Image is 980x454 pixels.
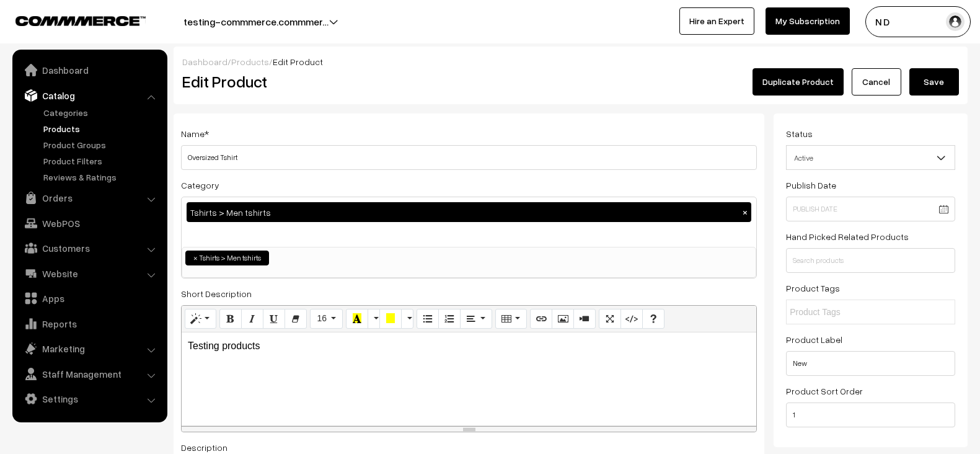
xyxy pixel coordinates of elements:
[15,16,146,25] img: COMMMERCE
[40,138,163,151] a: Product Groups
[15,59,163,81] a: Dashboard
[181,179,219,192] label: Category
[852,68,901,96] a: Cancel
[786,179,836,192] label: Publish Date
[188,339,750,354] p: Testing products
[787,147,955,169] span: Active
[181,127,209,140] label: Name
[182,426,756,432] div: resize
[620,309,643,329] button: Code View
[193,252,198,264] span: ×
[285,309,307,329] button: Remove Font Style (CTRL+\)
[15,388,163,410] a: Settings
[739,207,751,218] button: ×
[790,306,898,319] input: Product Tags
[786,197,955,221] input: Publish Date
[241,309,263,329] button: Italic (CTRL+I)
[766,7,850,35] a: My Subscription
[642,309,664,329] button: Help
[786,127,813,140] label: Status
[15,212,163,234] a: WebPOS
[40,171,163,184] a: Reviews & Ratings
[181,287,252,300] label: Short Description
[15,337,163,360] a: Marketing
[181,145,757,170] input: Name
[495,309,527,329] button: Table
[310,309,343,329] button: Font Size
[181,441,227,454] label: Description
[40,106,163,119] a: Categories
[786,351,955,376] input: Enter Label
[946,12,965,31] img: user
[15,12,124,27] a: COMMMERCE
[438,309,461,329] button: Ordered list (CTRL+SHIFT+NUM8)
[219,309,242,329] button: Bold (CTRL+B)
[273,56,323,67] span: Edit Product
[140,6,372,37] button: testing-commmerce.commmer…
[15,363,163,385] a: Staff Management
[368,309,380,329] button: More Color
[187,202,751,222] div: Tshirts > Men tshirts
[185,251,269,265] li: Tshirts > Men tshirts
[401,309,413,329] button: More Color
[40,122,163,135] a: Products
[15,84,163,107] a: Catalog
[317,313,327,323] span: 16
[231,56,269,67] a: Products
[909,68,959,96] button: Save
[417,309,439,329] button: Unordered list (CTRL+SHIFT+NUM7)
[182,55,959,68] div: / /
[182,56,227,67] a: Dashboard
[182,72,495,91] h2: Edit Product
[15,262,163,285] a: Website
[786,248,955,273] input: Search products
[40,154,163,167] a: Product Filters
[786,333,842,346] label: Product Label
[599,309,621,329] button: Full Screen
[15,187,163,209] a: Orders
[379,309,402,329] button: Background Color
[346,309,368,329] button: Recent Color
[185,309,216,329] button: Style
[263,309,285,329] button: Underline (CTRL+U)
[679,7,754,35] a: Hire an Expert
[530,309,552,329] button: Link (CTRL+K)
[460,309,492,329] button: Paragraph
[552,309,574,329] button: Picture
[15,287,163,309] a: Apps
[573,309,596,329] button: Video
[786,145,955,170] span: Active
[786,230,909,243] label: Hand Picked Related Products
[865,6,971,37] button: N D
[15,313,163,335] a: Reports
[786,385,863,398] label: Product Sort Order
[786,282,840,295] label: Product Tags
[786,403,955,427] input: Enter Number
[15,237,163,259] a: Customers
[753,68,844,96] a: Duplicate Product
